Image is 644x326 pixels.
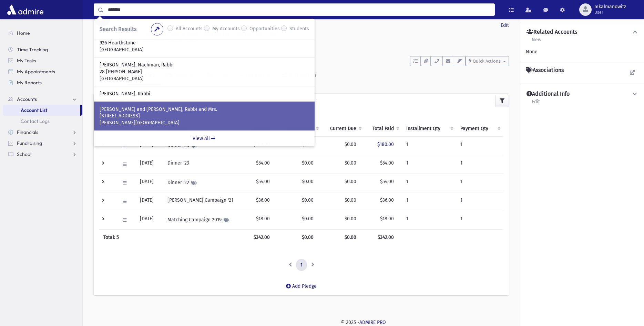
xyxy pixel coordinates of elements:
a: Activity [94,66,127,85]
img: AdmirePro [6,3,45,17]
p: [PERSON_NAME], Nachman, Rabbi [100,62,309,69]
a: My Appointments [3,66,82,77]
td: 1 [402,192,456,211]
p: 926 Hearthstone [100,40,309,46]
span: $0.00 [302,141,314,147]
button: Additional Info [526,91,638,98]
a: Home [3,28,82,39]
td: [DATE] [136,155,163,173]
span: User [594,10,626,15]
span: School [17,151,31,157]
th: Total: 5 [99,229,246,245]
p: [GEOGRAPHIC_DATA] [100,75,309,82]
span: Quick Actions [473,59,501,64]
span: My Reports [17,80,42,86]
th: $0.00 [278,229,322,245]
span: $0.00 [302,160,314,166]
td: [PERSON_NAME] Campaign '21 [163,192,246,211]
p: [PERSON_NAME][GEOGRAPHIC_DATA] [100,119,309,126]
th: Payment Qty: activate to sort column ascending [456,121,503,137]
span: $180.00 [377,141,394,147]
span: $0.00 [302,179,314,185]
th: Installment Qty: activate to sort column ascending [402,121,456,137]
label: Students [289,25,309,33]
a: Financials [3,127,82,138]
a: School [3,149,82,160]
th: $0.00 [322,229,365,245]
span: Financials [17,129,38,135]
p: [PERSON_NAME], Rabbi [100,91,309,97]
a: Accounts [3,94,82,105]
span: $18.00 [380,216,394,222]
td: $18.00 [246,211,278,229]
td: 1 [456,192,503,211]
span: Contact Logs [21,118,50,124]
th: $342.00 [365,229,402,245]
a: Account List [3,105,80,116]
button: Related Accounts [526,29,638,36]
td: $54.00 [246,155,278,173]
button: Quick Actions [466,56,509,66]
td: 1 [402,173,456,192]
td: Matching Campaign 2019 [163,211,246,229]
a: New [531,36,542,48]
label: My Accounts [212,25,240,33]
td: Dinner '23 [163,155,246,173]
a: Fundraising [3,138,82,149]
p: [PERSON_NAME] and [PERSON_NAME], Rabbi and Mrs. [100,106,309,113]
a: Contact Logs [3,116,82,127]
label: All Accounts [176,25,203,33]
p: 28 [PERSON_NAME] [100,69,309,75]
td: 1 [402,136,456,155]
a: Time Tracking [3,44,82,55]
p: [STREET_ADDRESS] [100,113,309,119]
span: Time Tracking [17,46,48,53]
td: 1 [456,211,503,229]
span: $0.00 [302,197,314,203]
span: $0.00 [345,160,356,166]
a: 1 [296,259,307,271]
label: Opportunities [249,25,280,33]
a: My Tasks [3,55,82,66]
td: 1 [456,155,503,173]
span: mkalmanowitz [594,4,626,10]
td: [DATE] [136,211,163,229]
td: 1 [402,155,456,173]
span: $0.00 [345,141,356,147]
th: Current Due: activate to sort column ascending [322,121,365,137]
td: [DATE] [136,173,163,192]
span: $36.00 [380,197,394,203]
p: [GEOGRAPHIC_DATA] [100,46,309,53]
span: Home [17,30,30,36]
span: Account List [21,107,47,113]
span: Search Results [100,26,136,32]
a: View All [94,130,315,146]
a: My Reports [3,77,82,88]
a: Edit [501,22,509,29]
td: [DATE] [136,192,163,211]
td: 1 [456,173,503,192]
h4: Associations [526,67,564,74]
span: Accounts [17,96,37,102]
th: Total Paid: activate to sort column ascending [365,121,402,137]
td: $36.00 [246,192,278,211]
a: ADMIRE PRO [359,319,386,325]
span: $0.00 [302,216,314,222]
td: 1 [456,136,503,155]
td: 1 [402,211,456,229]
span: $54.00 [380,179,394,185]
a: Add Pledge [280,278,322,295]
div: None [526,48,638,55]
h4: Related Accounts [527,29,577,36]
th: $342.00 [246,229,278,245]
span: My Tasks [17,57,36,64]
span: My Appointments [17,69,55,75]
h4: Additional Info [527,91,570,98]
span: $0.00 [345,197,356,203]
td: Dinner '22 [163,173,246,192]
td: $54.00 [246,173,278,192]
div: © 2025 - [94,319,633,326]
span: $54.00 [380,160,394,166]
a: Edit [531,98,540,110]
span: $0.00 [345,216,356,222]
